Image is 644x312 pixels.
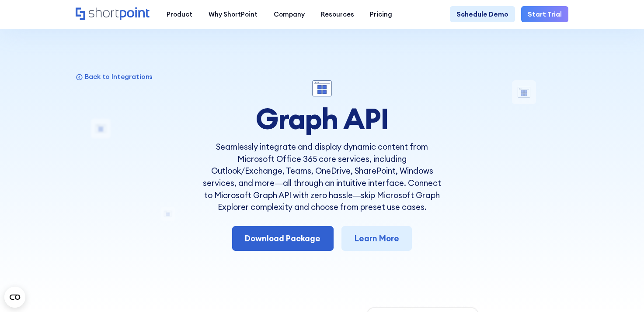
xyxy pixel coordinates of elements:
div: Pricing [370,10,392,19]
a: Start Trial [521,6,568,22]
a: Back to Integrations [76,72,153,81]
img: Graph API [312,80,331,96]
a: Company [265,6,313,22]
p: Back to Integrations [85,72,153,81]
a: Resources [313,6,362,22]
div: Why ShortPoint [209,10,258,19]
a: Product [159,6,201,22]
a: Pricing [362,6,400,22]
a: Home [76,7,150,21]
button: Open CMP widget [4,287,25,308]
div: Resources [321,10,354,19]
h1: Graph API [201,103,442,135]
iframe: Chat Widget [600,270,644,312]
div: Company [274,10,305,19]
a: Learn More [341,226,412,251]
p: Seamlessly integrate and display dynamic content from Microsoft Office 365 core services, includi... [201,141,442,213]
div: Product [167,10,192,19]
a: Download Package [232,226,334,251]
a: Why ShortPoint [201,6,266,22]
a: Schedule Demo [450,6,515,22]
